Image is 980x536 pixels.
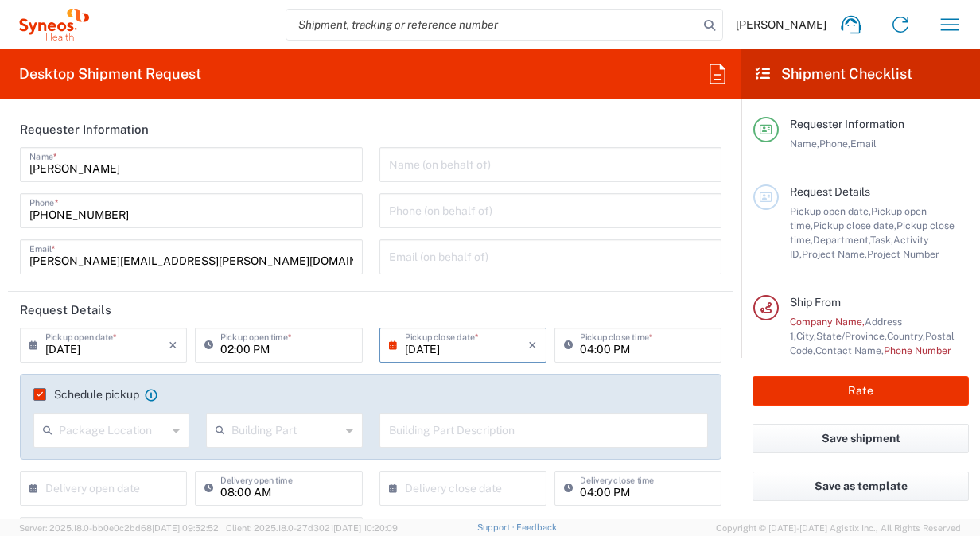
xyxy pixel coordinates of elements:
span: Pickup open date, [790,205,871,217]
span: Copyright © [DATE]-[DATE] Agistix Inc., All Rights Reserved [716,521,961,535]
span: Department, [813,234,870,246]
span: Phone, [819,138,850,150]
span: Email [850,138,877,150]
a: Support [477,522,517,532]
h2: Requester Information [20,122,149,138]
span: [DATE] 10:20:09 [333,523,398,533]
span: Server: 2025.18.0-bb0e0c2bd68 [19,523,219,533]
span: Contact Name, [815,344,884,356]
span: Ship From [790,296,841,309]
h2: Shipment Checklist [756,64,912,84]
span: City, [796,330,816,342]
i: × [528,332,537,358]
button: Rate [752,376,969,406]
span: [PERSON_NAME] [736,17,826,32]
a: Feedback [516,522,557,532]
span: Phone Number [884,344,951,356]
input: Shipment, tracking or reference number [286,10,698,40]
span: State/Province, [816,330,887,342]
h2: Request Details [20,302,111,318]
span: Project Name, [802,248,867,260]
span: Country, [887,330,925,342]
span: Name, [790,138,819,150]
span: Client: 2025.18.0-27d3021 [226,523,398,533]
h2: Desktop Shipment Request [19,64,201,84]
button: Save as template [752,472,969,501]
span: Requester Information [790,118,904,130]
i: × [169,332,177,358]
label: Schedule pickup [33,388,139,401]
span: Request Details [790,185,870,198]
span: Company Name, [790,316,865,328]
span: Project Number [867,248,939,260]
button: Save shipment [752,424,969,453]
span: Task, [870,234,893,246]
span: [DATE] 09:52:52 [152,523,219,533]
span: Pickup close date, [813,219,896,231]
